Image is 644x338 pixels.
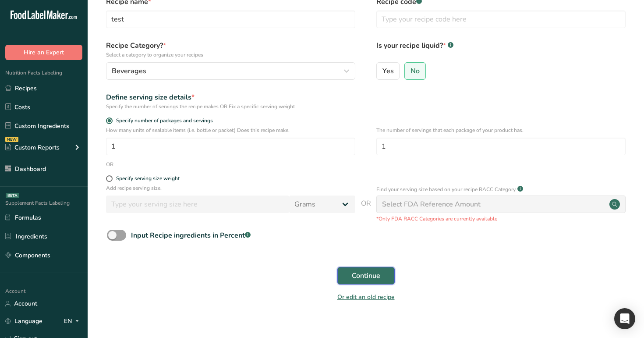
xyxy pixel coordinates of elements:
p: The number of servings that each package of your product has. [376,126,626,134]
span: Continue [352,270,380,281]
span: No [410,67,420,75]
div: Define serving size details [106,92,355,103]
span: Beverages [112,66,146,76]
p: *Only FDA RACC Categories are currently available [376,215,626,223]
a: Language [5,313,42,329]
div: Specify serving size weight [116,175,180,182]
input: Type your recipe name here [106,11,355,28]
div: Custom Reports [5,143,60,152]
div: BETA [6,193,19,198]
span: OR [361,198,371,223]
p: Find your serving size based on your recipe RACC Category [376,185,516,193]
label: Recipe Category? [106,40,355,59]
label: Is your recipe liquid? [376,40,626,59]
p: How many units of sealable items (i.e. bottle or packet) Does this recipe make. [106,126,355,134]
a: Or edit an old recipe [337,293,395,301]
div: OR [106,160,113,168]
button: Beverages [106,62,355,80]
span: Specify number of packages and servings [113,117,213,124]
p: Select a category to organize your recipes [106,51,355,59]
button: Hire an Expert [5,45,82,60]
div: Open Intercom Messenger [614,308,635,329]
input: Type your serving size here [106,196,289,213]
span: Yes [382,67,394,75]
button: Continue [337,267,395,285]
div: NEW [5,137,18,142]
input: Type your recipe code here [376,11,626,28]
div: Specify the number of servings the recipe makes OR Fix a specific serving weight [106,103,355,110]
div: Input Recipe ingredients in Percent [131,230,251,241]
div: EN [64,316,82,327]
div: Select FDA Reference Amount [382,199,481,210]
p: Add recipe serving size. [106,184,355,192]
